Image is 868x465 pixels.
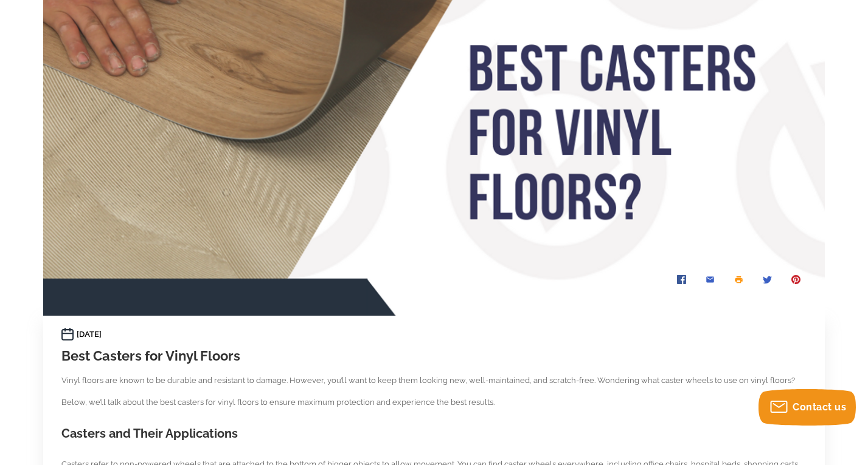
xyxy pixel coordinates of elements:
[793,401,846,413] span: Contact us
[61,374,806,388] p: Vinyl floors are known to be durable and resistant to damage. However, you’ll want to keep them l...
[61,396,806,410] p: Below, we’ll talk about the best casters for vinyl floors to ensure maximum protection and experi...
[77,328,102,341] time: [DATE]
[61,347,806,366] h1: Best Casters for Vinyl Floors
[759,389,856,426] button: Contact us
[61,425,806,443] h2: Casters and Their Applications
